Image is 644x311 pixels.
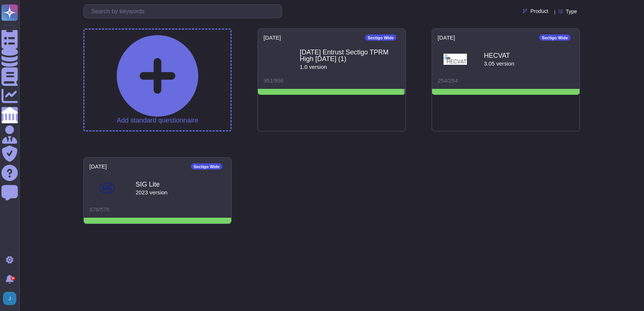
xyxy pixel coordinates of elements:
span: Sectigo Wide [191,163,222,170]
input: Search by keywords [87,5,282,18]
div: [DATE] [438,34,455,41]
img: SQ logo [442,52,469,67]
div: 1.0 version [300,64,400,70]
span: Product [530,9,548,14]
button: user [1,290,21,307]
h3: Add standard questionnaire [117,117,198,125]
span: 951/956 [263,77,283,84]
span: Sectigo Wide [539,34,571,41]
div: [DATE] [89,163,107,170]
img: user [3,292,16,305]
div: 2023 version [136,190,167,195]
span: Sectigo Wide [365,34,396,41]
img: SQ logo [97,181,117,195]
div: 9+ [11,276,15,281]
div: HECVAT [484,52,514,59]
span: Type [566,9,577,14]
span: 576/576 [89,206,109,213]
div: 3.05 version [484,61,514,66]
div: [DATE] Entrust Sectigo TPRM High [DATE] (1) [300,49,400,62]
div: [DATE] [263,34,281,41]
span: 254/254 [438,77,458,84]
div: SIG Lite [136,181,167,188]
